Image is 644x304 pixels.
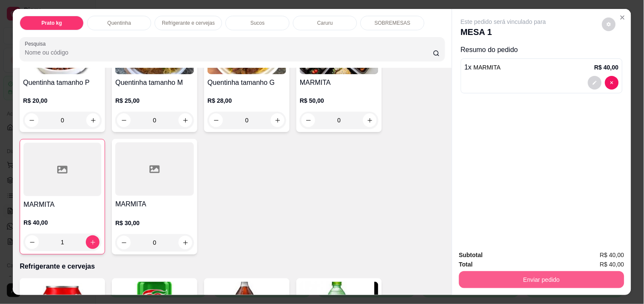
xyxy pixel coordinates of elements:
[115,199,194,209] h4: MARMITA
[23,78,102,88] h4: Quentinha tamanho P
[474,64,501,71] span: MARMITA
[115,96,194,105] p: R$ 25,00
[25,113,38,127] button: decrease-product-quantity
[86,113,100,127] button: increase-product-quantity
[162,20,215,26] p: Refrigerante e cervejas
[179,236,192,249] button: increase-product-quantity
[363,113,377,127] button: increase-product-quantity
[459,271,624,288] button: Enviar pedido
[616,11,629,24] button: Close
[117,236,131,249] button: decrease-product-quantity
[25,40,49,47] label: Pesquisa
[208,96,286,105] p: R$ 28,00
[588,76,602,90] button: decrease-product-quantity
[251,20,265,26] p: Sucos
[459,261,473,268] strong: Total
[20,261,445,272] p: Refrigerante e cervejas
[23,218,101,227] p: R$ 40,00
[209,113,223,127] button: decrease-product-quantity
[41,20,62,26] p: Prato kg
[317,20,333,26] p: Caruru
[300,78,378,88] h4: MARMITA
[605,76,619,90] button: decrease-product-quantity
[600,250,624,260] span: R$ 40,00
[375,20,410,26] p: SOBREMESAS
[271,113,284,127] button: increase-product-quantity
[594,63,619,72] p: R$ 40,00
[107,20,131,26] p: Quentinha
[208,78,286,88] h4: Quentinha tamanho G
[86,235,100,249] button: increase-product-quantity
[461,26,546,38] p: MESA 1
[459,252,483,258] strong: Subtotal
[600,260,624,269] span: R$ 40,00
[179,113,192,127] button: increase-product-quantity
[23,200,101,210] h4: MARMITA
[602,17,616,31] button: decrease-product-quantity
[302,113,315,127] button: decrease-product-quantity
[25,48,433,57] input: Pesquisa
[25,235,39,249] button: decrease-product-quantity
[115,78,194,88] h4: Quentinha tamanho M
[465,62,501,72] p: 1 x
[300,96,378,105] p: R$ 50,00
[117,113,131,127] button: decrease-product-quantity
[461,17,546,26] p: Este pedido será vinculado para
[115,219,194,227] p: R$ 30,00
[461,45,623,55] p: Resumo do pedido
[23,96,102,105] p: R$ 20,00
